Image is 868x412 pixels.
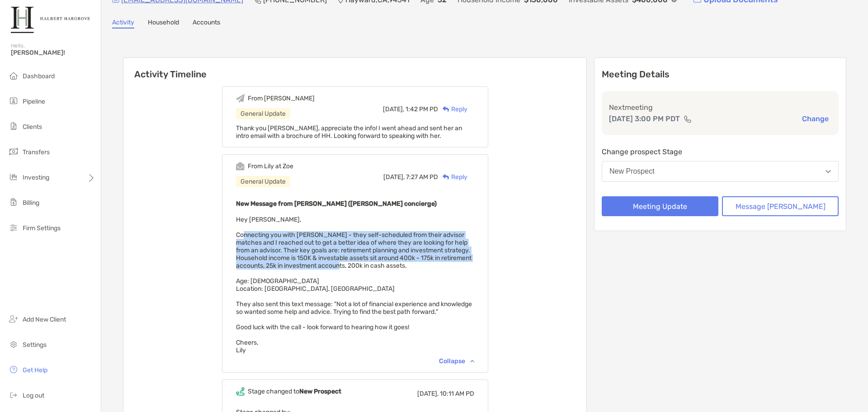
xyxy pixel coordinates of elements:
[23,72,55,80] span: Dashboard
[8,222,19,233] img: firm-settings icon
[609,102,831,113] p: Next meeting
[438,172,467,182] div: Reply
[8,121,19,132] img: clients icon
[11,4,90,36] img: Zoe Logo
[236,216,472,354] span: Hey [PERSON_NAME], Connecting you with [PERSON_NAME] - they self-scheduled from their advisor mat...
[236,176,290,187] div: General Update
[470,360,474,362] img: Chevron icon
[23,316,66,323] span: Add New Client
[602,161,839,182] button: New Prospect
[236,124,462,140] span: Thank you [PERSON_NAME], appreciate the info! I went ahead and sent her an intro email with a bro...
[236,200,437,208] b: New Message from [PERSON_NAME] ([PERSON_NAME] concierge)
[443,174,449,180] img: Reply icon
[438,104,467,114] div: Reply
[8,389,19,400] img: logout icon
[236,108,290,119] div: General Update
[148,19,179,28] a: Household
[248,95,315,102] div: From [PERSON_NAME]
[417,390,439,398] span: [DATE],
[23,224,61,232] span: Firm Settings
[684,115,692,123] img: communication type
[23,366,47,374] span: Get Help
[23,341,47,349] span: Settings
[8,146,19,157] img: transfers icon
[248,162,293,170] div: From Lily at Zoe
[8,339,19,350] img: settings icon
[11,49,95,57] span: [PERSON_NAME]!
[406,105,438,113] span: 1:42 PM PD
[826,170,831,173] img: Open dropdown arrow
[193,19,220,28] a: Accounts
[383,105,404,113] span: [DATE],
[112,19,134,28] a: Activity
[440,390,474,398] span: 10:11 AM PD
[236,94,245,103] img: Event icon
[8,313,19,324] img: add_new_client icon
[236,162,245,170] img: Event icon
[602,69,839,80] p: Meeting Details
[23,174,49,181] span: Investing
[8,197,19,208] img: billing icon
[406,173,438,181] span: 7:27 AM PD
[23,392,44,399] span: Log out
[383,173,405,181] span: [DATE],
[8,95,19,106] img: pipeline icon
[609,167,655,175] div: New Prospect
[23,98,45,105] span: Pipeline
[23,148,50,156] span: Transfers
[8,364,19,375] img: get-help icon
[299,388,341,395] b: New Prospect
[443,106,449,112] img: Reply icon
[439,357,474,365] div: Collapse
[722,196,839,216] button: Message [PERSON_NAME]
[602,146,839,157] p: Change prospect Stage
[609,113,680,124] p: [DATE] 3:00 PM PDT
[23,199,39,207] span: Billing
[602,196,718,216] button: Meeting Update
[123,58,586,80] h6: Activity Timeline
[8,70,19,81] img: dashboard icon
[799,114,831,123] button: Change
[248,388,341,395] div: Stage changed to
[23,123,42,131] span: Clients
[8,171,19,182] img: investing icon
[236,387,245,396] img: Event icon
